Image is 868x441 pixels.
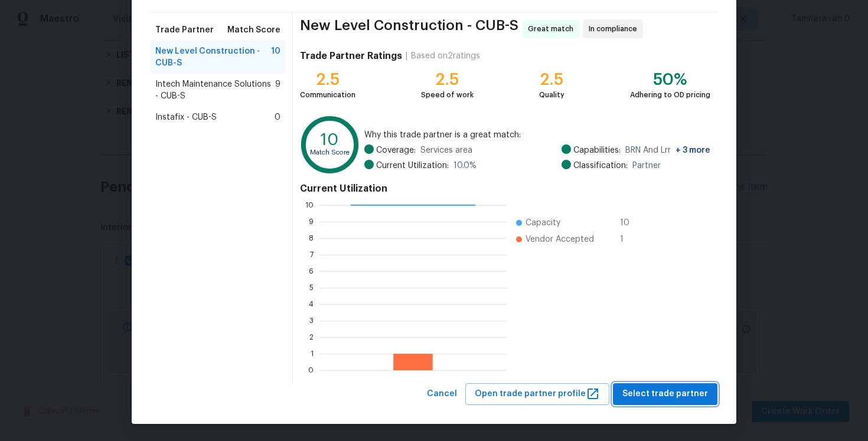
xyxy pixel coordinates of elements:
div: 2.5 [421,74,474,85]
div: Quality [539,89,564,101]
span: Trade Partner [155,24,214,36]
h4: Current Utilization [300,183,710,195]
text: 8 [309,235,314,242]
span: New Level Construction - CUB-S [155,45,271,69]
span: Why this trade partner is a great match: [364,129,710,141]
div: Based on 2 ratings [411,50,480,62]
span: Capacity [526,217,560,229]
text: 10 [305,202,314,209]
span: + 3 more [676,146,710,154]
span: Cancel [427,387,457,401]
text: 6 [309,268,314,275]
div: Speed of work [421,89,474,101]
span: 1 [620,233,639,245]
span: Classification: [573,160,628,172]
text: 10 [321,131,339,148]
div: Communication [300,89,355,101]
span: Services area [420,144,472,156]
text: 2 [309,334,314,341]
div: 2.5 [539,74,564,85]
text: 9 [309,218,314,225]
div: | [402,50,411,62]
div: 2.5 [300,74,355,85]
span: 10 [620,217,639,229]
button: Cancel [422,383,462,405]
span: 10.0 % [453,160,477,172]
span: New Level Construction - CUB-S [300,19,518,38]
span: Current Utilization: [376,160,449,172]
button: Select trade partner [613,383,717,405]
span: Match Score [227,24,280,36]
text: Match Score [310,149,350,156]
span: Capabilities: [573,144,621,156]
span: Intech Maintenance Solutions - CUB-S [155,78,275,102]
span: 9 [275,78,280,102]
h4: Trade Partner Ratings [300,50,402,62]
span: 0 [275,111,280,123]
span: 10 [271,45,280,69]
span: Vendor Accepted [526,233,594,245]
button: Open trade partner profile [465,383,609,405]
text: 3 [309,317,314,324]
text: 5 [309,284,314,291]
text: 7 [310,251,314,258]
span: Open trade partner profile [475,387,600,401]
span: Partner [632,160,661,172]
span: In compliance [589,23,642,35]
span: BRN And Lrr [625,144,710,156]
text: 0 [308,367,314,374]
span: Great match [528,23,578,35]
div: 50% [630,74,710,85]
span: Instafix - CUB-S [155,111,217,123]
div: Adhering to OD pricing [630,89,710,101]
text: 1 [311,350,314,357]
text: 4 [309,301,314,308]
span: Coverage: [376,144,416,156]
span: Select trade partner [622,387,708,401]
